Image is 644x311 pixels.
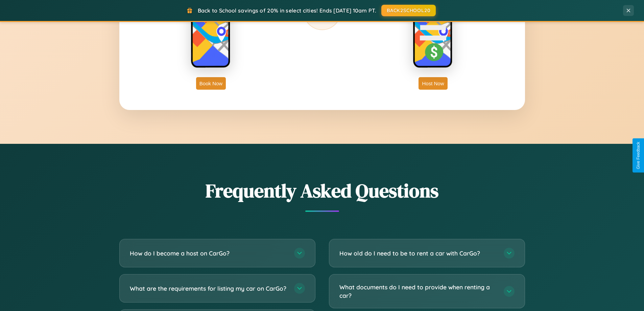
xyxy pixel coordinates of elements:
[198,7,376,14] span: Back to School savings of 20% in select cities! Ends [DATE] 10am PT.
[130,249,287,258] h3: How do I become a host on CarGo?
[130,284,287,293] h3: What are the requirements for listing my car on CarGo?
[339,249,497,258] h3: How old do I need to be to rent a car with CarGo?
[196,77,226,90] button: Book Now
[119,178,525,204] h2: Frequently Asked Questions
[381,5,436,16] button: BACK2SCHOOL20
[419,77,447,90] button: Host Now
[339,283,497,299] h3: What documents do I need to provide when renting a car?
[636,142,641,169] div: Give Feedback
